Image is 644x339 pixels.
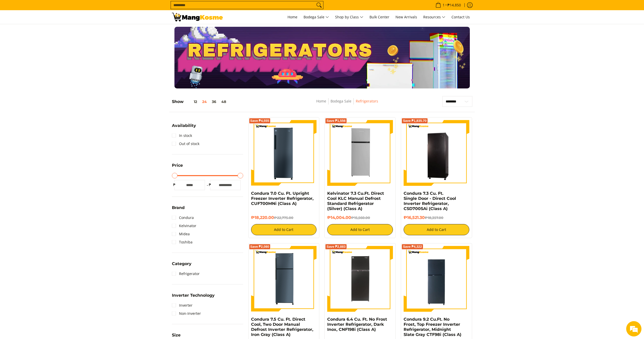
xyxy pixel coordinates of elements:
[251,246,317,312] img: condura-direct-cool-7.5-cubic-feet-2-door-manual-defrost-inverter-ref-iron-gray-full-view-mang-kosme
[172,124,196,128] span: Availability
[172,163,183,167] span: Price
[184,100,200,104] button: 12
[228,10,472,24] nav: Main Menu
[287,15,297,19] span: Home
[285,10,300,24] a: Home
[404,191,456,211] a: Condura 7.3 Cu. Ft. Single Door - Direct Cool Inverter Refrigerator, CSD700SAi (Class A)
[172,124,196,132] summary: Open
[447,3,462,7] span: ₱14,850
[304,14,329,20] span: Bodega Sale
[326,245,346,248] span: Save ₱2,883
[172,230,190,238] a: Midea
[172,293,215,297] span: Inverter Technology
[421,10,448,24] a: Resources
[250,245,269,248] span: Save ₱2,080
[172,140,199,148] a: Out of stock
[251,215,317,220] h6: ₱18,220.00
[172,214,194,222] a: Condura
[172,206,185,210] span: Brand
[172,99,229,104] h5: Show
[209,100,219,104] button: 36
[331,99,351,103] a: Bodega Sale
[425,216,443,220] del: ₱18,357.00
[172,13,223,21] img: Bodega Sale Refrigerator l Mang Kosme: Home Appliances Warehouse Sale
[449,10,472,24] a: Contact Us
[451,15,470,19] span: Contact Us
[327,191,384,211] a: Kelvinator 7.3 Cu.Ft. Direct Cool KLC Manual Defrost Standard Refrigerator (Silver) (Class A)
[172,182,177,187] span: ₱
[251,224,317,235] button: Add to Cart
[327,246,393,312] img: Condura 6.4 Cu. Ft. No Frost Inverter Refrigerator, Dark Inox, CNF198i (Class A)
[356,99,378,103] a: Refrigerators
[327,224,393,235] button: Add to Cart
[208,182,213,187] span: ₱
[200,100,209,104] button: 24
[369,15,389,19] span: Bulk Center
[404,224,469,235] button: Add to Cart
[404,317,461,337] a: Condura 9.2 Cu.Ft. No Frost, Top Freezer Inverter Refrigerator, Midnight Slate Gray CTF98i (Class A)
[219,100,229,104] button: 48
[395,15,417,19] span: New Arrivals
[403,245,422,248] span: Save ₱4,322
[250,119,269,122] span: Save ₱4,555
[404,246,469,312] img: Condura 9.2 Cu.Ft. No Frost, Top Freezer Inverter Refrigerator, Midnight Slate Gray CTF98i (Class A)
[333,10,366,24] a: Shop by Class
[172,270,200,278] a: Refrigerator
[327,317,387,332] a: Condura 6.4 Cu. Ft. No Frost Inverter Refrigerator, Dark Inox, CNF198i (Class A)
[251,120,317,186] img: Condura 7.0 Cu. Ft. Upright Freezer Inverter Refrigerator, CUF700MNi (Class A)
[315,1,323,9] button: Search
[172,293,215,301] summary: Open
[172,262,191,266] span: Category
[251,317,313,337] a: Condura 7.5 Cu. Ft. Direct Cool, Two Door Manual Defrost Inverter Refrigerator, Iron Gray (Class A)
[393,10,420,24] a: New Arrivals
[442,3,445,7] span: 1
[172,333,181,337] span: Size
[172,309,201,318] a: Non-Inverter
[172,132,192,140] a: In stock
[274,216,293,220] del: ₱22,775.00
[279,98,415,110] nav: Breadcrumbs
[351,216,370,220] del: ₱15,560.00
[423,14,445,20] span: Resources
[326,119,346,122] span: Save ₱1,556
[404,121,469,185] img: Condura 7.3 Cu. Ft. Single Door - Direct Cool Inverter Refrigerator, CSD700SAi (Class A)
[251,191,313,206] a: Condura 7.0 Cu. Ft. Upright Freezer Inverter Refrigerator, CUF700MNi (Class A)
[172,238,193,246] a: Toshiba
[172,206,185,214] summary: Open
[434,2,462,8] span: •
[172,262,191,270] summary: Open
[327,120,393,186] img: Kelvinator 7.3 Cu.Ft. Direct Cool KLC Manual Defrost Standard Refrigerator (Silver) (Class A)
[316,99,326,103] a: Home
[172,163,183,171] summary: Open
[335,14,363,20] span: Shop by Class
[404,215,469,220] h6: ₱16,521.30
[327,215,393,220] h6: ₱14,004.00
[403,119,427,122] span: Save ₱1,835.70
[172,222,196,230] a: Kelvinator
[367,10,392,24] a: Bulk Center
[172,301,193,309] a: Inverter
[301,10,332,24] a: Bodega Sale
